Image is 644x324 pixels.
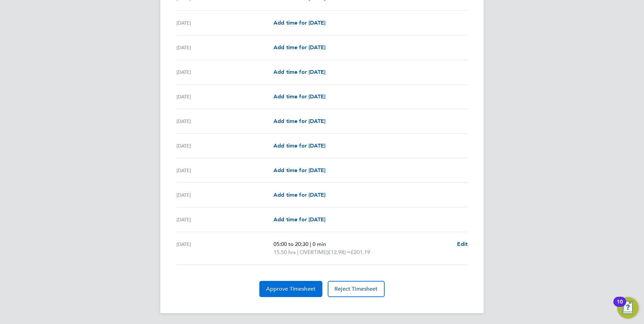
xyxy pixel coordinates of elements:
span: Edit [457,241,468,247]
span: Add time for [DATE] [273,216,325,223]
span: Add time for [DATE] [273,44,325,51]
span: | [310,241,311,247]
a: Add time for [DATE] [273,142,325,150]
div: [DATE] [176,240,273,256]
div: [DATE] [176,191,273,199]
span: Add time for [DATE] [273,20,325,26]
span: Add time for [DATE] [273,93,325,100]
a: Add time for [DATE] [273,216,325,224]
a: Add time for [DATE] [273,43,325,52]
span: 15.50 hrs [273,249,296,255]
button: Open Resource Center, 10 new notifications [617,297,639,319]
div: [DATE] [176,43,273,52]
a: Add time for [DATE] [273,191,325,199]
span: OVERTIME [300,248,326,256]
span: Reject Timesheet [334,286,378,292]
span: (£12.98) = [326,249,351,255]
a: Add time for [DATE] [273,93,325,101]
div: [DATE] [176,68,273,76]
span: Approve Timesheet [266,286,316,292]
div: [DATE] [176,166,273,174]
div: [DATE] [176,216,273,224]
button: Approve Timesheet [259,281,322,297]
button: Reject Timesheet [328,281,385,297]
span: 05:00 to 20:30 [273,241,309,247]
a: Add time for [DATE] [273,166,325,174]
div: [DATE] [176,142,273,150]
div: 10 [617,302,623,311]
span: 0 min [313,241,326,247]
a: Edit [457,240,468,248]
div: [DATE] [176,93,273,101]
div: [DATE] [176,19,273,27]
span: £201.19 [351,249,370,255]
a: Add time for [DATE] [273,19,325,27]
span: Add time for [DATE] [273,118,325,124]
a: Add time for [DATE] [273,68,325,76]
div: [DATE] [176,117,273,125]
span: Add time for [DATE] [273,69,325,75]
span: Add time for [DATE] [273,192,325,198]
span: | [297,249,298,255]
span: Add time for [DATE] [273,142,325,149]
a: Add time for [DATE] [273,117,325,125]
span: Add time for [DATE] [273,167,325,173]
